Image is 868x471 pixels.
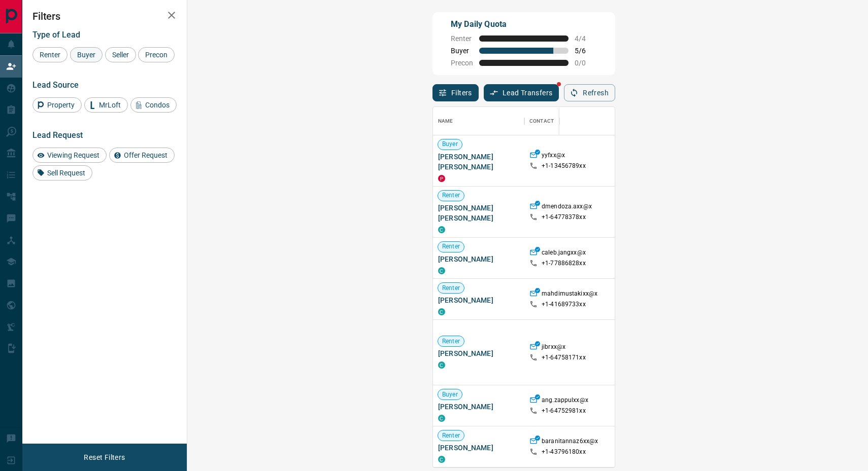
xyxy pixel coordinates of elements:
span: Lead Source [32,80,79,90]
p: +1- 13456789xx [542,162,586,170]
span: 5 / 6 [575,47,597,55]
span: Buyer [74,51,99,59]
div: condos.ca [438,415,445,422]
p: baranitannaz6xx@x [542,437,598,448]
div: condos.ca [438,456,445,463]
span: Buyer [438,140,462,149]
div: MrLoft [84,97,128,113]
p: mahdimustakixx@x [542,289,597,300]
div: Condos [130,97,177,113]
p: +1- 64778378xx [542,213,586,222]
span: [PERSON_NAME] [438,254,519,264]
span: Renter [36,51,64,59]
span: [PERSON_NAME] [438,348,519,358]
div: Contact [529,107,554,135]
span: [PERSON_NAME] [438,295,519,305]
p: +1- 64758171xx [542,353,586,362]
button: Reset Filters [77,449,131,466]
span: Condos [142,101,173,109]
h2: Filters [32,10,177,22]
p: +1- 64752981xx [542,407,586,415]
span: 4 / 4 [575,34,597,43]
span: Renter [438,191,464,200]
span: Renter [438,337,464,346]
p: yyfxx@x [542,151,565,162]
span: Lead Request [32,130,83,140]
div: Property [32,97,82,113]
span: Renter [451,34,473,43]
p: +1- 77886828xx [542,259,586,268]
span: [PERSON_NAME] [PERSON_NAME] [438,203,519,223]
span: Type of Lead [32,30,80,40]
p: caleb.jangxx@x [542,248,586,259]
div: Name [438,107,453,135]
div: Buyer [70,47,103,62]
button: Filters [432,84,479,101]
span: Buyer [451,47,473,55]
div: condos.ca [438,361,445,369]
div: Offer Request [109,148,175,163]
span: Precon [451,59,473,67]
span: 0 / 0 [575,59,597,67]
span: Offer Request [120,151,171,159]
span: Seller [109,51,132,59]
span: Buyer [438,390,462,399]
div: Name [433,107,524,135]
div: condos.ca [438,267,445,274]
div: Precon [138,47,175,62]
p: jibrxx@x [542,343,565,353]
span: [PERSON_NAME] [438,443,519,453]
p: dmendoza.axx@x [542,202,592,213]
p: ang.zappulxx@x [542,396,588,407]
span: Property [44,101,78,109]
div: Sell Request [32,165,92,180]
span: [PERSON_NAME] [438,402,519,412]
span: Precon [142,51,171,59]
span: Renter [438,431,464,440]
span: Viewing Request [44,151,103,159]
div: property.ca [438,175,445,182]
span: [PERSON_NAME] [PERSON_NAME] [438,152,519,172]
span: MrLoft [95,101,124,109]
p: My Daily Quota [451,18,597,30]
span: Renter [438,242,464,251]
div: Viewing Request [32,148,107,163]
div: Renter [32,47,68,62]
span: Renter [438,284,464,293]
div: condos.ca [438,226,445,233]
p: +1- 41689733xx [542,300,586,309]
p: +1- 43796180xx [542,448,586,456]
div: condos.ca [438,308,445,315]
span: Sell Request [44,169,89,177]
div: Seller [105,47,136,62]
button: Lead Transfers [484,84,559,101]
button: Refresh [564,84,615,101]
